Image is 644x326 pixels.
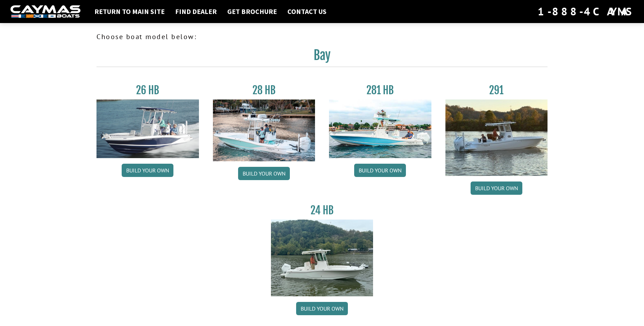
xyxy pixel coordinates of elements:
img: 28_hb_thumbnail_for_caymas_connect.jpg [213,99,315,161]
a: Build your own [296,302,348,315]
a: Build your own [471,181,522,195]
a: Return to main site [91,7,168,16]
img: 26_new_photo_resized.jpg [96,99,199,158]
a: Contact Us [284,7,330,16]
a: Build your own [238,167,290,180]
h2: Bay [96,47,548,67]
a: Build your own [354,164,406,177]
img: 291_Thumbnail.jpg [445,99,548,176]
a: Find Dealer [172,7,220,16]
h3: 281 HB [329,84,431,97]
h3: 291 [445,84,548,97]
img: 24_HB_thumbnail.jpg [271,220,373,296]
div: 1-888-4CAYMAS [538,4,634,19]
h3: 28 HB [213,84,315,97]
p: Choose boat model below: [96,31,548,42]
a: Get Brochure [224,7,280,16]
img: 28-hb-twin.jpg [329,99,431,158]
img: white-logo-c9c8dbefe5ff5ceceb0f0178aa75bf4bb51f6bca0971e226c86eb53dfe498488.png [10,5,80,18]
h3: 26 HB [96,84,199,97]
a: Build your own [122,164,173,177]
h3: 24 HB [271,204,373,217]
